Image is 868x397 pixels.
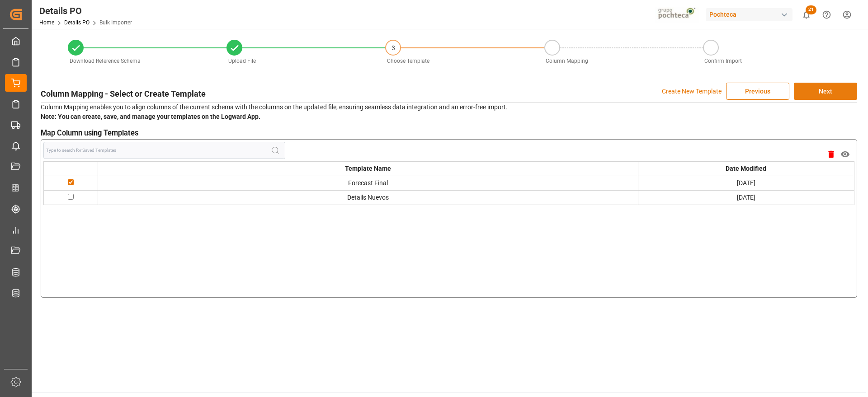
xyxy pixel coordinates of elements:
button: Pochteca [706,6,796,23]
h3: Map Column using Templates [41,128,857,139]
h3: Column Mapping - Select or Create Template [41,88,206,100]
td: Details Nuevos [98,190,638,205]
strong: Note: You can create, save, and manage your templates on the Logward App. [41,113,260,120]
div: Details PO [39,4,132,18]
span: Upload File [228,58,256,64]
div: Pochteca [706,8,793,21]
span: Confirm Import [704,58,742,64]
button: Previous [726,83,789,100]
span: Choose Template [387,58,429,64]
span: Column Mapping [546,58,588,64]
a: Home [39,19,54,26]
td: Forecast Final [98,176,638,190]
button: show 21 new notifications [796,5,816,25]
a: Details PO [64,19,90,26]
span: 21 [806,5,816,14]
th: Date Modified [638,161,854,176]
th: Template Name [98,161,638,176]
button: Help Center [816,5,837,25]
div: 3 [386,41,400,56]
button: Next [794,83,857,100]
td: [DATE] [638,176,854,190]
span: Download Reference Schema [70,58,141,64]
p: Column Mapping enables you to align columns of the current schema with the columns on the updated... [41,103,857,121]
p: Create New Template [662,83,722,100]
img: pochtecaImg.jpg_1689854062.jpg [655,7,700,23]
input: Type to search for Saved Templates [46,147,271,154]
td: [DATE] [638,190,854,205]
